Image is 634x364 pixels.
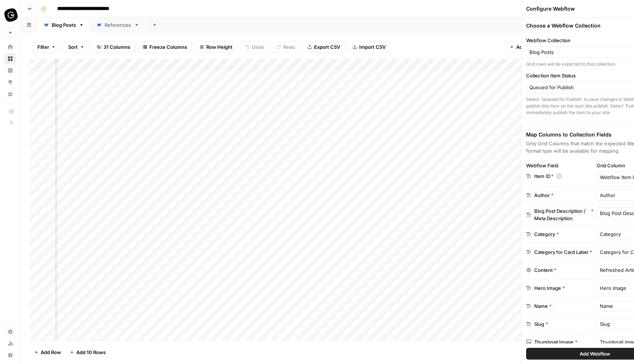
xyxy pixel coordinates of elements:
span: Required [557,230,559,238]
div: Hero Image [534,284,565,292]
span: Sort [68,43,78,51]
a: Insights [4,65,16,76]
div: Thumbnail Image [534,338,577,346]
p: Item ID [534,172,554,180]
button: Help + Support [4,349,16,361]
button: Freeze Columns [138,41,192,53]
span: Export CSV [314,43,340,51]
div: Webflow Field [526,162,594,169]
div: Name [534,302,552,310]
a: Browse [4,53,16,65]
a: Usage [4,338,16,349]
button: Add Row [30,346,65,358]
a: References [90,18,146,32]
div: Content [534,266,557,274]
span: Required [554,266,557,274]
button: Add 10 Rows [65,346,110,358]
button: Filter [33,41,61,53]
span: Add Column [516,43,544,51]
img: Guru Logo [4,8,18,22]
button: Undo [240,41,269,53]
span: Import CSV [359,43,386,51]
div: Blog Post Description / Meta Description [534,207,594,222]
button: Add Column [505,41,549,53]
div: Category for Card Label [534,248,592,256]
button: Export CSV [303,41,345,53]
span: Add Webflow [580,350,610,357]
a: Blog Posts [37,18,90,32]
span: Required [546,320,548,328]
span: Add 10 Rows [76,349,106,356]
span: Required [551,173,554,179]
button: Redo [272,41,300,53]
button: Sort [63,41,89,53]
div: Blog Posts [52,21,76,29]
span: Required [549,302,552,310]
span: Required [551,192,554,199]
span: Required [562,284,565,292]
a: Your Data [4,88,16,100]
a: Home [4,41,16,53]
button: Row Height [195,41,237,53]
div: Author [534,192,554,199]
span: Redo [283,43,295,51]
span: Filter [37,43,49,51]
div: References [105,21,131,29]
button: Workspace: Guru [4,6,16,24]
button: Import CSV [348,41,390,53]
span: Undo [252,43,264,51]
div: Category [534,230,559,238]
a: Opportunities [4,76,16,88]
span: Required [590,248,592,256]
span: 31 Columns [103,43,130,51]
span: Freeze Columns [149,43,187,51]
span: Required [575,338,577,346]
a: Settings [4,326,16,338]
span: Add Row [41,349,61,356]
span: Required [591,207,593,222]
button: 31 Columns [92,41,135,53]
div: Slug [534,320,548,328]
span: Row Height [206,43,233,51]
